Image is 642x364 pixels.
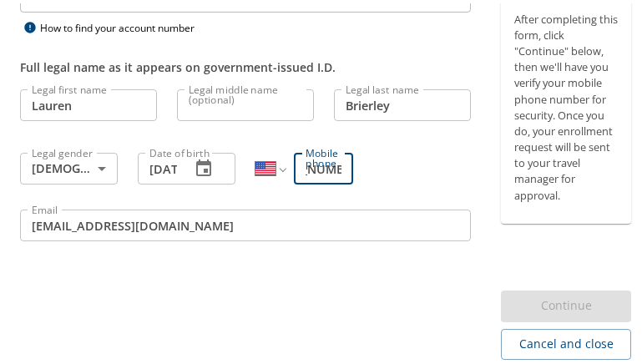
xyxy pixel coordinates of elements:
div: How to find your account number [20,14,229,35]
button: Cancel and close [501,326,631,356]
div: [DEMOGRAPHIC_DATA] [20,149,118,181]
input: MM/DD/YYYY [138,149,177,181]
input: Enter phone number [294,149,353,181]
span: Cancel and close [514,331,618,351]
p: After completing this form, click "Continue" below, then we'll have you verify your mobile phone ... [514,8,618,200]
div: Full legal name as it appears on government-issued I.D. [20,55,471,73]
